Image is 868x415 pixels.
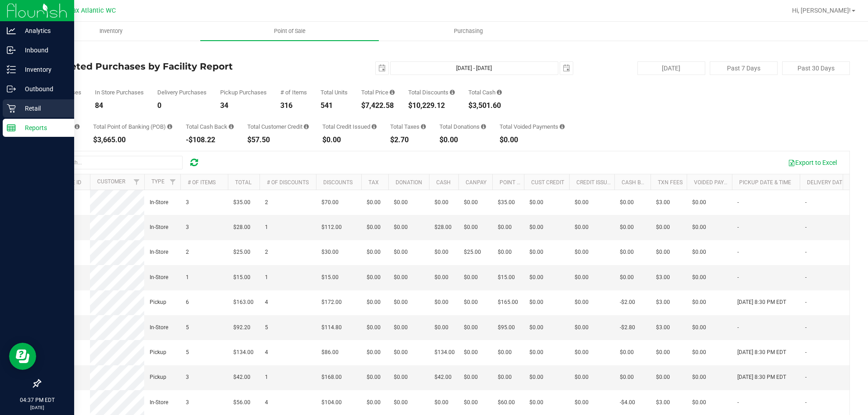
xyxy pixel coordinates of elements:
a: Cash Back [622,179,651,186]
span: $0.00 [692,398,706,407]
span: $0.00 [498,348,512,357]
span: - [737,223,739,232]
span: 5 [186,348,189,357]
input: Search... [47,156,183,169]
span: $0.00 [575,373,589,382]
span: In-Store [150,223,168,232]
span: $165.00 [498,298,518,307]
a: Customer [97,178,125,185]
span: $0.00 [464,373,478,382]
span: - [805,223,807,232]
p: Inbound [16,45,70,56]
span: $0.00 [367,398,381,407]
span: $0.00 [394,273,408,282]
span: $0.00 [692,273,706,282]
p: Outbound [16,84,70,94]
span: 2 [265,198,268,207]
span: $0.00 [620,198,634,207]
span: $3.00 [656,323,670,332]
span: $0.00 [367,348,381,357]
div: $7,422.58 [361,102,395,109]
span: $35.00 [233,198,250,207]
span: $42.00 [434,373,452,382]
span: $0.00 [464,398,478,407]
p: Analytics [16,25,70,36]
span: $0.00 [529,273,543,282]
span: $15.00 [233,273,250,282]
a: # of Items [188,179,216,186]
p: [DATE] [4,404,70,411]
div: Total Discounts [408,89,455,95]
i: Sum of the discount values applied to the all purchases in the date range. [450,89,455,95]
span: $0.00 [367,223,381,232]
div: Total Donations [439,124,486,130]
span: $0.00 [656,373,670,382]
span: $0.00 [434,323,448,332]
span: $0.00 [529,373,543,382]
span: - [737,323,739,332]
span: $42.00 [233,373,250,382]
span: 3 [186,198,189,207]
span: In-Store [150,248,168,256]
span: $0.00 [394,198,408,207]
span: $30.00 [321,248,339,256]
inline-svg: Outbound [7,84,16,93]
a: Filter [165,174,180,190]
span: $0.00 [692,323,706,332]
a: Credit Issued [576,179,614,186]
a: Point of Banking (POB) [500,179,564,186]
span: - [805,348,807,357]
div: Pickup Purchases [220,89,267,95]
span: In-Store [150,398,168,407]
span: $0.00 [529,248,543,256]
div: $0.00 [439,136,486,144]
div: 541 [321,102,348,109]
inline-svg: Reports [7,123,16,132]
inline-svg: Retail [7,104,16,113]
div: Total Cash [468,89,502,95]
iframe: Resource center [9,343,36,370]
span: 2 [265,248,268,256]
span: $0.00 [620,348,634,357]
a: Total [235,179,251,186]
span: In-Store [150,323,168,332]
span: $104.00 [321,398,342,407]
span: 5 [186,323,189,332]
div: Total Customer Credit [247,124,309,130]
span: $3.00 [656,298,670,307]
div: $0.00 [500,136,565,144]
div: # of Items [280,89,307,95]
span: - [805,373,807,382]
span: $0.00 [394,248,408,256]
i: Sum of all round-up-to-next-dollar total price adjustments for all purchases in the date range. [481,124,486,130]
a: Filter [129,174,144,190]
span: 4 [265,348,268,357]
span: Jax Atlantic WC [69,7,116,14]
span: $86.00 [321,348,339,357]
span: $0.00 [692,198,706,207]
span: - [737,398,739,407]
span: - [805,398,807,407]
span: - [737,248,739,256]
span: $0.00 [498,223,512,232]
div: $0.00 [322,136,377,144]
span: $0.00 [434,273,448,282]
span: Purchasing [442,27,495,35]
span: $0.00 [529,323,543,332]
p: Reports [16,122,70,133]
i: Sum of the total taxes for all purchases in the date range. [421,124,426,130]
div: Total Point of Banking (POB) [93,124,172,130]
i: Sum of the cash-back amounts from rounded-up electronic payments for all purchases in the date ra... [229,124,234,130]
span: $168.00 [321,373,342,382]
span: $28.00 [233,223,250,232]
span: $0.00 [394,323,408,332]
span: $0.00 [575,323,589,332]
inline-svg: Inbound [7,46,16,55]
span: $0.00 [464,198,478,207]
div: $2.70 [390,136,426,144]
a: Discounts [323,179,353,186]
span: - [805,273,807,282]
span: $0.00 [692,348,706,357]
p: Inventory [16,64,70,75]
div: Total Taxes [390,124,426,130]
